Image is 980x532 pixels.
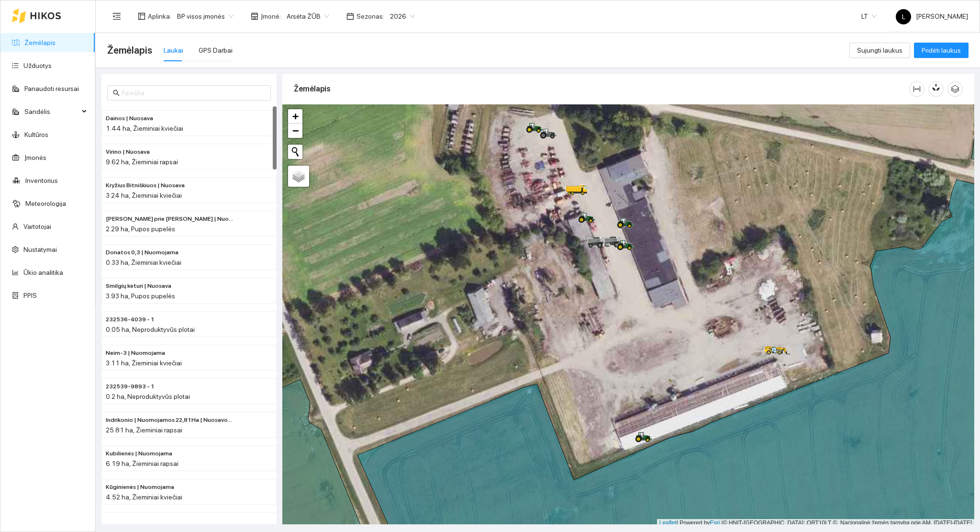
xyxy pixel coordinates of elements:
a: Inventorius [25,177,58,184]
span: 232539-9893 - 1 [106,382,155,391]
span: Sandėlis [24,102,79,121]
span: shop [251,12,258,20]
span: 2026 [390,9,415,23]
span: layout [138,12,145,20]
span: + [292,110,299,122]
span: LT [861,9,877,23]
span: 3.24 ha, Žieminiai kviečiai [106,192,182,199]
a: Nustatymai [23,246,57,253]
a: Vartotojai [23,223,51,230]
button: Initiate a new search [288,145,302,159]
span: Donatos 0,3 | Nuomojama [106,248,178,257]
a: Ūkio analitika [23,269,63,276]
a: Įmonės [24,154,46,161]
a: PPIS [23,292,37,299]
span: Žemėlapis [107,43,152,58]
a: Meteorologija [25,200,66,207]
span: − [292,125,299,136]
span: Aplinka : [148,11,171,22]
span: Pridėti laukus [922,45,961,56]
span: Indrikonio | Nuomojamos 22,81Ha | Nuosavos 3,00 Ha [106,416,234,425]
a: Layers [288,166,309,187]
button: column-width [909,81,924,97]
span: Virino | Nuosava [106,147,150,157]
span: Rolando prie Valės | Nuosava [106,215,234,224]
span: column-width [910,85,924,93]
span: 25.81 ha, Žieminiai rapsai [106,426,182,434]
span: 2.29 ha, Pupos pupelės [106,225,175,233]
span: 6.19 ha, Žieminiai rapsai [106,460,178,467]
a: Zoom out [288,124,302,138]
span: search [113,90,120,96]
button: Sujungti laukus [849,43,910,58]
a: Esri [710,520,720,526]
span: L [902,9,905,24]
input: Paieška [122,88,265,98]
span: 232536-4039 - 1 [106,315,155,324]
span: 0.33 ha, Žieminiai kviečiai [106,259,181,266]
button: menu-fold [107,7,126,26]
a: Zoom in [288,109,302,124]
a: Užduotys [23,62,52,69]
div: Laukai [164,45,183,56]
span: 1.44 ha, Žieminiai kviečiai [106,125,183,132]
div: Žemėlapis [294,75,909,102]
span: BP visos įmonės [177,9,234,23]
a: Panaudoti resursai [24,85,79,92]
span: Dainos | Nuosava [106,114,153,123]
span: Kubilienės | Nuomojama [106,449,172,458]
span: Kryžius Bitniškiuos | Nuosava [106,181,185,190]
span: Neim-3 | Nuomojama [106,349,165,358]
span: 0.2 ha, Neproduktyvūs plotai [106,393,190,400]
span: Įmonė : [261,11,281,22]
a: Sujungti laukus [849,46,910,54]
span: Sujungti laukus [857,45,902,56]
span: 3.93 ha, Pupos pupelės [106,292,175,300]
span: 3.11 ha, Žieminiai kviečiai [106,359,182,367]
span: Sezonas : [356,11,384,22]
button: Pridėti laukus [914,43,969,58]
span: menu-fold [112,12,121,21]
span: Arsėta ŽŪB [287,9,329,23]
span: 9.62 ha, Žieminiai rapsai [106,158,178,166]
a: Kultūros [24,131,48,138]
span: Smilgių keturi | Nuosava [106,282,171,291]
span: | [722,520,723,526]
a: Žemėlapis [24,39,56,46]
span: [PERSON_NAME] [896,12,968,20]
div: | Powered by © HNIT-[GEOGRAPHIC_DATA]; ORT10LT ©, Nacionalinė žemės tarnyba prie AM, [DATE]-[DATE] [657,519,974,527]
a: Leaflet [659,520,677,526]
span: 0.05 ha, Neproduktyvūs plotai [106,326,195,333]
span: calendar [346,12,354,20]
span: 4.52 ha, Žieminiai kviečiai [106,493,182,501]
span: Kūginienės | Nuomojama [106,483,174,492]
div: GPS Darbai [199,45,233,56]
a: Pridėti laukus [914,46,969,54]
